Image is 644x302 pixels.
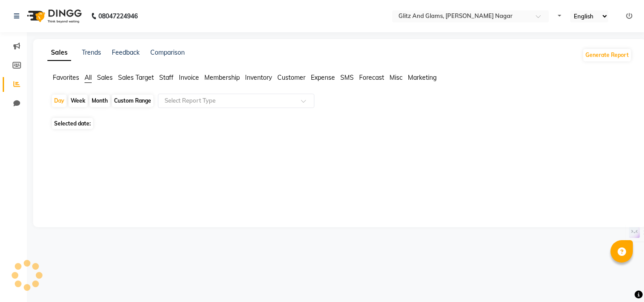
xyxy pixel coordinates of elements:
[204,73,240,82] span: Membership
[52,95,67,107] div: Day
[68,95,88,107] div: Week
[112,48,140,56] a: Feedback
[179,73,199,82] span: Invoice
[390,73,402,82] span: Misc
[47,45,71,61] a: Sales
[112,95,153,107] div: Custom Range
[85,73,92,82] span: All
[52,118,93,129] span: Selected date:
[53,73,79,82] span: Favorites
[311,73,335,82] span: Expense
[150,48,185,56] a: Comparison
[340,73,354,82] span: SMS
[359,73,384,82] span: Forecast
[89,95,110,107] div: Month
[97,73,113,82] span: Sales
[277,73,305,82] span: Customer
[408,73,436,82] span: Marketing
[23,4,84,29] img: logo
[159,73,174,82] span: Staff
[98,4,138,29] b: 08047224946
[118,73,154,82] span: Sales Target
[245,73,272,82] span: Inventory
[583,49,631,61] button: Generate Report
[82,48,101,56] a: Trends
